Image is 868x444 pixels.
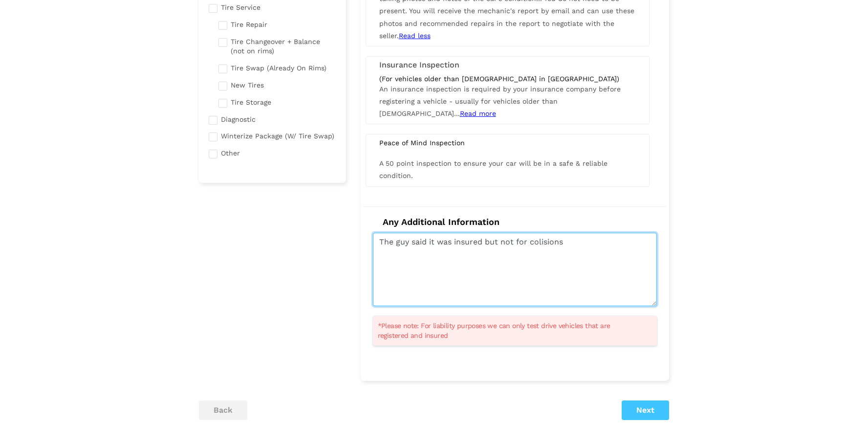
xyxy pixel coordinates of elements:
[199,400,247,420] button: back
[399,32,431,40] span: Read less
[379,85,621,117] span: An insurance inspection is required by your insurance company before registering a vehicle - usua...
[372,138,643,147] div: Peace of Mind Inspection
[622,400,669,420] button: Next
[379,61,636,69] h3: Insurance Inspection
[460,110,496,117] span: Read more
[379,159,608,179] span: A 50 point inspection to ensure your car will be in a safe & reliable condition.
[373,217,657,227] h4: Any Additional Information
[379,74,636,83] div: (For vehicles older than [DEMOGRAPHIC_DATA] in [GEOGRAPHIC_DATA])
[378,321,640,340] span: *Please note: For liability purposes we can only test drive vehicles that are registered and insured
